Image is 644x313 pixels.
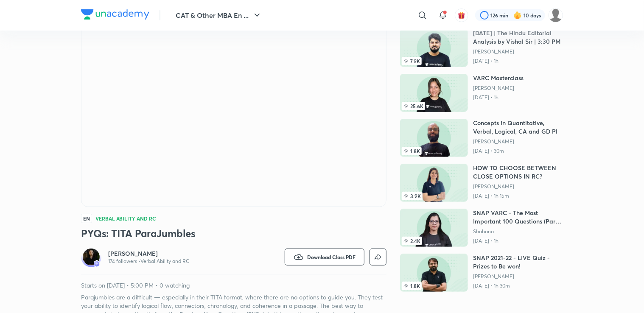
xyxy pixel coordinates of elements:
[81,9,149,20] img: Company Logo
[171,7,267,24] button: CAT & Other MBA En ...
[473,209,563,226] h6: SNAP VARC - The Most Important 100 Questions (Part 4)
[95,216,156,221] h4: Verbal Ability and RC
[455,8,468,22] button: avatar
[473,193,563,199] p: [DATE] • 1h 15m
[473,164,563,181] h6: HOW TO CHOOSE BETWEEN CLOSE OPTIONS IN RC?
[81,247,101,267] a: Avatarbadge
[473,48,563,55] a: [PERSON_NAME]
[83,249,100,265] img: Avatar
[81,226,386,240] h3: PYQs: TITA ParaJumbles
[513,11,522,20] img: streak
[473,254,563,271] h6: SNAP 2021-22 - LIVE Quiz - Prizes to Be won!
[549,8,563,22] img: Aparna Dubey
[402,102,425,110] span: 25.6K
[402,147,422,155] span: 1.8K
[473,119,563,136] h6: Concepts in Quantitative, Verbal, Logical, CA and GD PI
[81,281,386,290] p: Starts on [DATE] • 5:00 PM • 0 watching
[307,254,356,260] span: Download Class PDF
[473,58,563,64] p: [DATE] • 1h
[473,273,563,280] a: [PERSON_NAME]
[402,57,422,65] span: 7.9K
[94,261,100,267] img: badge
[108,258,190,265] p: 174 followers • Verbal Ability and RC
[473,238,563,244] p: [DATE] • 1h
[81,7,386,207] iframe: Class
[473,85,524,92] a: [PERSON_NAME]
[473,183,563,190] a: [PERSON_NAME]
[402,192,423,200] span: 3.9K
[458,11,465,19] img: avatar
[402,282,422,290] span: 1.8K
[473,148,563,154] p: [DATE] • 30m
[473,74,524,82] h6: VARC Masterclass
[473,138,563,145] a: [PERSON_NAME]
[473,282,563,289] p: [DATE] • 1h 30m
[473,29,563,46] h6: [DATE] | The Hindu Editorial Analysis by Vishal Sir | 3:30 PM
[402,237,422,245] span: 2.4K
[81,9,149,22] a: Company Logo
[108,249,190,258] a: [PERSON_NAME]
[473,94,524,101] p: [DATE] • 1h
[473,228,563,235] a: Shabana
[285,249,364,265] button: Download Class PDF
[81,214,92,223] span: EN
